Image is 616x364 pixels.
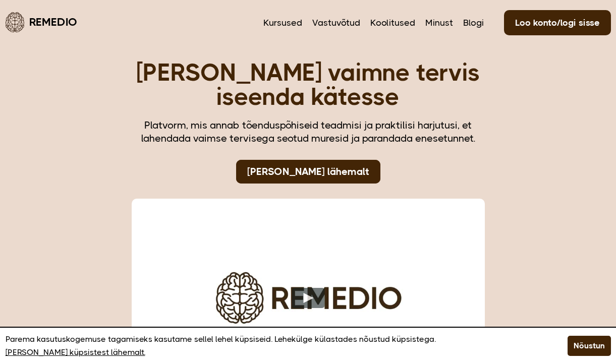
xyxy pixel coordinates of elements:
[370,16,415,29] a: Koolitused
[292,288,324,308] button: Play video
[312,16,360,29] a: Vastuvõtud
[132,60,485,109] h1: [PERSON_NAME] vaimne tervis iseenda kätesse
[568,336,611,356] button: Nõustun
[6,346,145,359] a: [PERSON_NAME] küpsistest lähemalt.
[263,16,302,29] a: Kursused
[425,16,453,29] a: Minust
[504,10,611,35] a: Loo konto/logi sisse
[6,12,24,32] img: Remedio logo
[463,16,484,29] a: Blogi
[6,333,542,359] p: Parema kasutuskogemuse tagamiseks kasutame sellel lehel küpsiseid. Lehekülge külastades nõustud k...
[132,119,485,145] div: Platvorm, mis annab tõenduspõhiseid teadmisi ja praktilisi harjutusi, et lahendada vaimse tervise...
[236,160,380,184] a: [PERSON_NAME] lähemalt
[6,10,77,34] a: Remedio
